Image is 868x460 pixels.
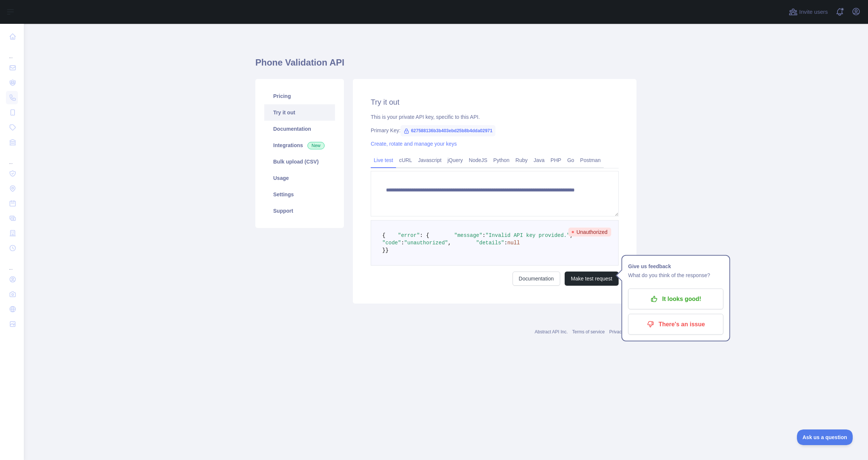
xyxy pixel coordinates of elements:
a: Try it out [264,104,335,121]
a: NodeJS [466,154,490,166]
span: "message" [454,232,482,238]
a: Support [264,203,335,219]
a: Live test [371,154,396,166]
div: ... [6,45,18,60]
span: New [307,142,325,149]
span: Invite users [799,8,828,16]
h1: Phone Validation API [255,57,636,74]
p: What do you think of the response? [628,271,724,280]
a: Usage [264,170,335,186]
span: } [385,247,388,253]
div: Primary Key: [371,127,619,134]
button: It looks good! [628,289,724,310]
span: "unauthorized" [404,240,448,246]
h1: Give us feedback [628,262,724,271]
span: : [401,240,404,246]
span: : { [420,232,429,238]
a: Javascript [415,154,444,166]
div: This is your private API key, specific to this API. [371,113,619,121]
span: "details" [476,240,504,246]
span: } [382,247,385,253]
a: Documentation [264,121,335,137]
button: Make test request [565,272,619,286]
a: Python [490,154,513,166]
a: Pricing [264,88,335,104]
div: ... [6,150,18,165]
p: It looks good! [634,293,718,305]
div: ... [6,256,18,271]
a: Privacy policy [609,329,636,334]
a: Terms of service [572,329,604,334]
span: , [448,240,451,246]
span: null [507,240,520,246]
a: Go [564,154,577,166]
span: "Invalid API key provided." [485,232,570,238]
span: "error" [398,232,420,238]
a: Ruby [513,154,531,166]
a: Documentation [513,272,560,286]
a: Java [531,154,548,166]
a: Postman [577,154,604,166]
span: 627588136b3b403ebd25b8b4dda02971 [401,125,495,136]
a: Create, rotate and manage your keys [371,141,457,147]
h2: Try it out [371,97,619,107]
a: cURL [396,154,415,166]
a: Bulk upload (CSV) [264,153,335,170]
a: Settings [264,186,335,203]
span: : [504,240,507,246]
span: Unauthorized [568,228,611,237]
button: Invite users [787,6,829,18]
a: Integrations New [264,137,335,153]
iframe: Toggle Customer Support [797,429,853,445]
span: : [482,232,485,238]
span: { [382,232,385,238]
a: Abstract API Inc. [535,329,568,334]
a: jQuery [444,154,466,166]
span: "code" [382,240,401,246]
a: PHP [548,154,564,166]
